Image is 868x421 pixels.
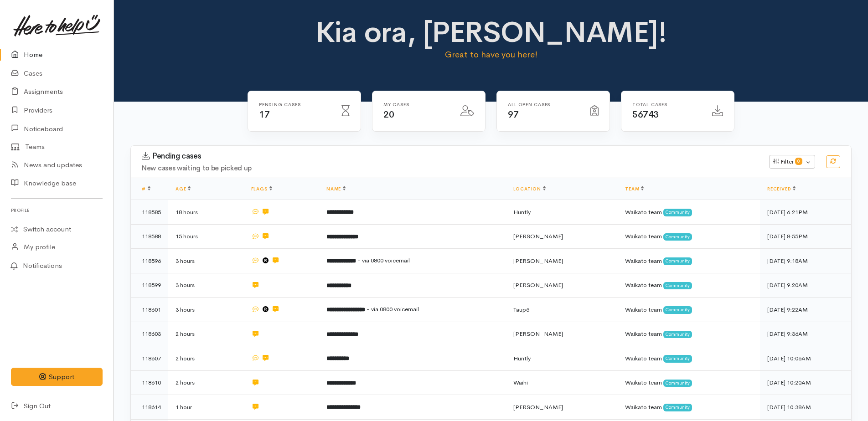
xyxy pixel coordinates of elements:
[131,273,168,298] td: 118599
[513,186,546,192] a: Location
[131,200,168,225] td: 118585
[618,298,760,322] td: Waikato team
[795,158,802,165] span: 0
[168,273,244,298] td: 3 hours
[513,232,563,240] span: [PERSON_NAME]
[251,186,272,192] a: Flags
[760,249,851,273] td: [DATE] 9:18AM
[760,395,851,420] td: [DATE] 10:38AM
[383,109,394,120] span: 20
[357,257,410,264] span: - via 0800 voicemail
[663,306,692,313] span: Community
[513,257,563,265] span: [PERSON_NAME]
[168,370,244,395] td: 2 hours
[131,249,168,273] td: 118596
[663,233,692,241] span: Community
[760,322,851,346] td: [DATE] 9:36AM
[513,306,530,313] span: Taupō
[760,273,851,298] td: [DATE] 9:20AM
[663,331,692,338] span: Community
[168,249,244,273] td: 3 hours
[131,370,168,395] td: 118610
[760,370,851,395] td: [DATE] 10:20AM
[513,354,531,362] span: Huntly
[131,298,168,322] td: 118601
[168,346,244,371] td: 2 hours
[367,305,419,313] span: - via 0800 voicemail
[11,368,103,386] button: Support
[663,404,692,411] span: Community
[168,395,244,420] td: 1 hour
[625,186,644,192] a: Team
[618,224,760,249] td: Waikato team
[513,208,531,216] span: Huntly
[168,322,244,346] td: 2 hours
[513,330,563,338] span: [PERSON_NAME]
[142,164,758,172] h4: New cases waiting to be picked up
[760,224,851,249] td: [DATE] 8:55PM
[769,155,815,169] button: Filter0
[760,346,851,371] td: [DATE] 10:06AM
[142,186,150,192] a: #
[767,186,796,192] a: Received
[176,186,191,192] a: Age
[142,152,758,161] h3: Pending cases
[168,224,244,249] td: 15 hours
[663,209,692,216] span: Community
[168,298,244,322] td: 3 hours
[618,370,760,395] td: Waikato team
[131,224,168,249] td: 118588
[618,200,760,225] td: Waikato team
[168,200,244,225] td: 18 hours
[663,355,692,362] span: Community
[618,249,760,273] td: Waikato team
[663,282,692,289] span: Community
[314,48,669,61] p: Great to have you here!
[513,379,528,386] span: Waihi
[632,109,659,120] span: 56743
[618,322,760,346] td: Waikato team
[326,186,346,192] a: Name
[663,257,692,265] span: Community
[760,200,851,225] td: [DATE] 6:21PM
[618,346,760,371] td: Waikato team
[508,109,518,120] span: 97
[11,204,103,216] h6: Profile
[508,102,579,107] h6: All Open cases
[314,16,669,48] h1: Kia ora, [PERSON_NAME]!
[259,109,269,120] span: 17
[383,102,449,107] h6: My cases
[760,298,851,322] td: [DATE] 9:22AM
[131,346,168,371] td: 118607
[513,281,563,289] span: [PERSON_NAME]
[131,395,168,420] td: 118614
[259,102,331,107] h6: Pending cases
[131,322,168,346] td: 118603
[632,102,701,107] h6: Total cases
[618,273,760,298] td: Waikato team
[663,380,692,387] span: Community
[513,403,563,411] span: [PERSON_NAME]
[618,395,760,420] td: Waikato team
